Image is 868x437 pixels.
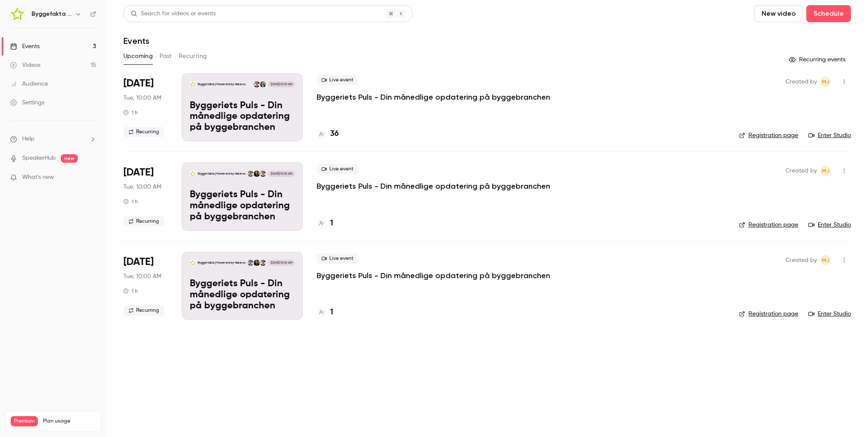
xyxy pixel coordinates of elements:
button: Schedule [806,5,851,22]
button: New video [754,5,803,22]
img: Rasmus Schulian [260,171,266,177]
span: Created by [785,166,817,176]
iframe: Noticeable Trigger [86,174,96,181]
p: Byggefakta | Powered by Hubexo [198,82,246,86]
a: Byggeriets Puls - Din månedlige opdatering på byggebranchen [317,270,550,281]
span: What's new [22,173,54,182]
h4: 1 [330,218,333,229]
div: 1 h [123,287,138,294]
div: Sep 30 Tue, 10:00 AM (Europe/Copenhagen) [123,73,168,141]
span: Tue, 10:00 AM [123,272,161,281]
h1: Events [123,36,149,46]
span: Live event [317,164,359,174]
span: [DATE] 10:00 AM [268,171,294,177]
a: Registration page [739,131,798,140]
div: Nov 25 Tue, 10:00 AM (Europe/Copenhagen) [123,252,168,320]
p: Byggefakta | Powered by Hubexo [198,172,246,176]
span: Mads Toft Jensen [820,77,831,87]
span: Help [22,135,34,144]
img: Byggefakta | Powered by Hubexo [11,7,24,21]
li: help-dropdown-opener [10,135,96,144]
button: Recurring events [785,53,851,66]
a: 1 [317,218,333,229]
img: Thomas Simonsen [254,260,260,266]
button: Past [160,49,172,63]
span: MJ [822,255,829,265]
span: Mads Toft Jensen [820,255,831,265]
a: Registration page [739,310,798,318]
span: Premium [11,416,38,426]
span: Tue, 10:00 AM [123,183,161,191]
span: Recurring [123,305,164,316]
span: Recurring [123,127,164,137]
div: 1 h [123,109,138,116]
span: MJ [822,166,829,176]
a: SpeakerHub [22,154,56,163]
p: Byggeriets Puls - Din månedlige opdatering på byggebranchen [190,279,295,311]
button: Recurring [179,49,207,63]
a: Byggeriets Puls - Din månedlige opdatering på byggebranchenByggefakta | Powered by HubexoMartin K... [182,73,303,141]
span: Mads Toft Jensen [820,166,831,176]
img: Byggeriets Puls - Din månedlige opdatering på byggebranchen [190,260,196,266]
span: [DATE] 10:00 AM [268,81,294,87]
a: Enter Studio [808,131,851,140]
span: [DATE] [123,255,154,269]
h6: Byggefakta | Powered by Hubexo [31,10,71,18]
p: Byggeriets Puls - Din månedlige opdatering på byggebranchen [190,190,295,222]
span: Live event [317,75,359,85]
a: Registration page [739,221,798,229]
span: Created by [785,255,817,265]
div: Audience [10,80,48,88]
img: Thomas Simonsen [254,171,260,177]
img: Lasse Lundqvist [248,260,254,266]
a: Enter Studio [808,310,851,318]
a: Byggeriets Puls - Din månedlige opdatering på byggebranchen [317,92,550,102]
span: Live event [317,253,359,264]
h4: 1 [330,307,333,318]
img: Martin Kyed [260,81,266,87]
span: [DATE] [123,166,154,179]
p: Byggefakta | Powered by Hubexo [198,261,246,265]
span: MJ [822,77,829,87]
div: Oct 28 Tue, 10:00 AM (Europe/Copenhagen) [123,162,168,230]
span: [DATE] [123,77,154,90]
img: Byggeriets Puls - Din månedlige opdatering på byggebranchen [190,81,196,87]
img: Lasse Lundqvist [248,171,254,177]
span: Tue, 10:00 AM [123,94,161,102]
div: Videos [10,61,40,69]
div: Search for videos or events [131,9,216,18]
div: Settings [10,98,44,107]
a: 1 [317,307,333,318]
h4: 36 [330,128,339,140]
span: new [61,154,78,163]
img: Rasmus Schulian [260,260,266,266]
span: [DATE] 10:00 AM [268,260,294,266]
a: Enter Studio [808,221,851,229]
span: Plan usage [43,418,96,425]
a: Byggeriets Puls - Din månedlige opdatering på byggebranchenByggefakta | Powered by HubexoRasmus S... [182,252,303,320]
a: 36 [317,128,339,140]
p: Byggeriets Puls - Din månedlige opdatering på byggebranchen [190,101,295,133]
button: Upcoming [123,49,153,63]
a: Byggeriets Puls - Din månedlige opdatering på byggebranchen [317,181,550,191]
span: Created by [785,77,817,87]
img: Rasmus Schulian [254,81,260,87]
a: Byggeriets Puls - Din månedlige opdatering på byggebranchenByggefakta | Powered by HubexoRasmus S... [182,162,303,230]
img: Byggeriets Puls - Din månedlige opdatering på byggebranchen [190,171,196,177]
span: Recurring [123,216,164,227]
div: Events [10,42,40,51]
div: 1 h [123,198,138,205]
